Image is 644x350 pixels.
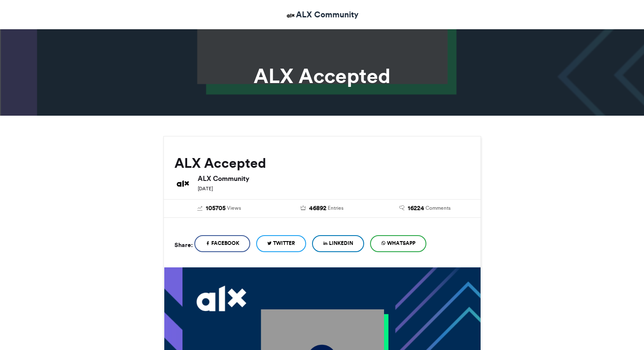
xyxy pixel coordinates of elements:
[206,204,226,213] span: 105705
[273,239,295,247] span: Twitter
[370,235,426,252] a: WhatsApp
[329,239,353,247] span: LinkedIn
[198,186,213,192] small: [DATE]
[174,239,193,250] h5: Share:
[174,204,265,213] a: 105705 Views
[87,66,557,86] h1: ALX Accepted
[285,8,359,21] a: ALX Community
[211,239,239,247] span: Facebook
[426,204,451,212] span: Comments
[198,175,470,182] h6: ALX Community
[256,235,306,252] a: Twitter
[312,235,364,252] a: LinkedIn
[277,204,367,213] a: 46892 Entries
[227,204,241,212] span: Views
[408,204,424,213] span: 16224
[309,204,326,213] span: 46892
[380,204,470,213] a: 16224 Comments
[194,235,250,252] a: Facebook
[387,239,415,247] span: WhatsApp
[328,204,343,212] span: Entries
[174,156,470,171] h2: ALX Accepted
[174,175,191,192] img: ALX Community
[285,10,296,21] img: ALX Community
